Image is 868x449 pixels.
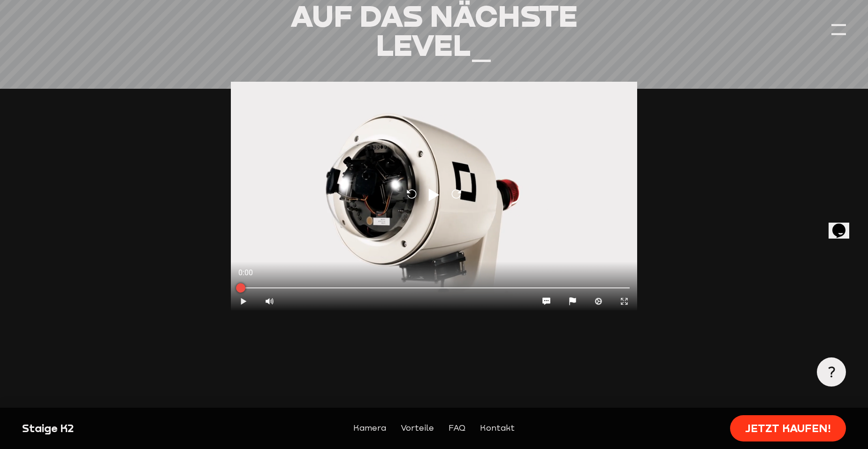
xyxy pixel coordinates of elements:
a: Jetzt kaufen! [730,415,846,442]
iframe: chat widget [829,210,859,239]
div: Staige K2 [22,421,220,435]
a: Kamera [353,422,386,434]
a: Vorteile [401,422,434,434]
a: FAQ [449,422,465,434]
div: 0:00 [231,262,434,284]
a: Kontakt [480,422,515,434]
